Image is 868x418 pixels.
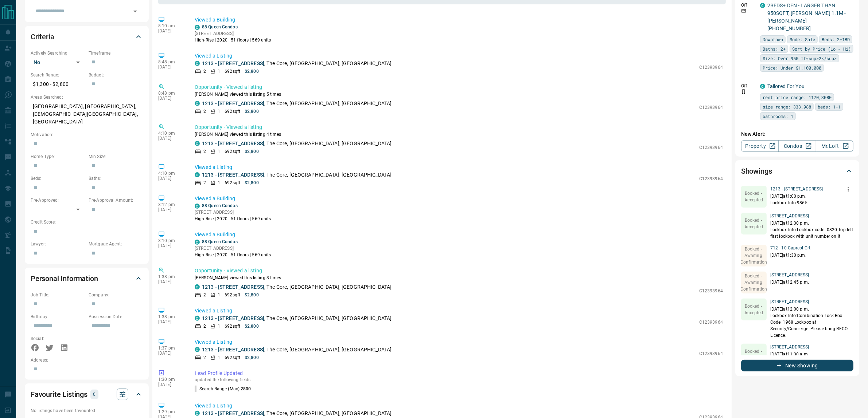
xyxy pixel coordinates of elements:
p: [DATE] at 1:30 p.m. [770,252,810,259]
div: condos.ca [195,411,200,416]
p: Lockbox Info: Lockbox code: 0820 Top left first lockbox with unit number on it [770,226,853,240]
a: 88 Queen Condos [202,239,238,244]
p: Opportunity - Viewed a listing [195,83,723,91]
p: 1 [218,292,220,298]
p: [DATE] [158,96,184,101]
div: Criteria [31,28,143,46]
a: 1213 - [STREET_ADDRESS] [202,347,264,352]
p: 1:38 pm [158,274,184,279]
p: [DATE] [158,243,184,248]
p: [DATE] at 12:45 p.m. [770,279,809,285]
p: Viewed a Listing [195,338,723,346]
a: 1213 - [STREET_ADDRESS] [202,284,264,290]
p: [PERSON_NAME] viewed this listing 5 times [195,91,723,98]
div: condos.ca [195,204,200,209]
a: Tailored For You [767,83,805,89]
p: 692 sqft [225,323,240,330]
a: 1213 - [STREET_ADDRESS] [202,410,264,416]
p: 1:29 pm [158,409,184,414]
p: Viewed a Listing [195,52,723,60]
p: High-Rise | 2020 | 51 floors | 569 units [195,216,271,222]
p: Beds: [31,175,85,182]
div: No [31,56,85,68]
p: Pre-Approved: [31,197,85,204]
p: Lockbox Info: 9865 [770,200,823,206]
p: 0 [93,390,96,398]
p: Booked - Awaiting Confirmation [740,246,767,265]
p: Booked - Awaiting Confirmation [740,273,767,292]
p: [DATE] [158,319,184,324]
p: 2 [203,68,206,75]
p: [DATE] [158,351,184,356]
a: Property [741,140,779,152]
h2: Personal Information [31,273,98,284]
p: [STREET_ADDRESS] [195,209,271,216]
p: 1:38 pm [158,314,184,319]
p: 1:30 pm [158,377,184,382]
svg: Push Notification Only [741,89,746,94]
span: Beds: 2+1BD [822,36,850,43]
p: Booked - Accepted [741,303,767,316]
p: Viewed a Building [195,195,723,202]
span: Sort by Price (Lo - Hi) [792,45,851,52]
div: condos.ca [195,61,200,66]
span: size range: 333,988 [763,103,811,110]
a: 88 Queen Condos [202,203,238,208]
p: [DATE] [158,279,184,284]
p: 2 [203,323,206,330]
a: 1213 - [STREET_ADDRESS] [202,172,264,178]
p: , The Core, [GEOGRAPHIC_DATA], [GEOGRAPHIC_DATA] [202,346,392,354]
p: 692 sqft [225,180,240,186]
p: Lead Profile Updated [195,370,723,377]
p: 4:10 pm [158,171,184,176]
span: 2800 [241,386,251,391]
h2: Showings [741,165,772,177]
p: Motivation: [31,131,143,138]
span: beds: 1-1 [818,103,841,110]
h2: Criteria [31,31,54,43]
p: $2,800 [245,148,259,155]
p: New Alert: [741,130,853,138]
p: Off [741,2,756,8]
div: Personal Information [31,270,143,287]
p: Company: [89,292,143,298]
p: [DATE] [158,64,184,70]
p: Possession Date: [89,313,143,320]
p: , The Core, [GEOGRAPHIC_DATA], [GEOGRAPHIC_DATA] [202,100,392,107]
div: condos.ca [195,240,200,245]
div: condos.ca [760,3,765,8]
p: $2,800 [245,323,259,330]
p: [STREET_ADDRESS] [195,30,271,37]
p: $2,800 [245,354,259,361]
p: [PERSON_NAME] viewed this listing 4 times [195,131,723,138]
p: [STREET_ADDRESS] [770,213,853,219]
p: , The Core, [GEOGRAPHIC_DATA], [GEOGRAPHIC_DATA] [202,315,392,322]
p: C12393964 [699,319,723,326]
p: 2 [203,354,206,361]
p: $2,800 [245,180,259,186]
p: 692 sqft [225,148,240,155]
a: 1213 - [STREET_ADDRESS] [202,60,264,66]
p: Home Type: [31,153,85,160]
p: 3:12 pm [158,202,184,207]
p: 8:48 pm [158,59,184,64]
p: 692 sqft [225,354,240,361]
p: $2,800 [245,68,259,75]
p: $2,800 [245,108,259,115]
p: [DATE] at 12:30 p.m. [770,220,853,226]
p: Booked - Accepted [741,348,767,361]
p: Viewed a Building [195,16,723,24]
p: Search Range: [31,72,85,78]
p: [DATE] at 1:00 p.m. [770,193,823,200]
p: , The Core, [GEOGRAPHIC_DATA], [GEOGRAPHIC_DATA] [202,60,392,67]
p: C12393964 [699,288,723,294]
p: Off [741,83,756,89]
p: Actively Searching: [31,50,85,56]
a: 2BEDS+ DEN - LARGER THAN 950SQFT, [PERSON_NAME] 1.1M - [PERSON_NAME] [PHONE_NUMBER] [767,3,846,31]
span: Mode: Sale [790,36,815,43]
p: Areas Searched: [31,94,143,100]
p: Social: [31,335,85,342]
svg: Email [741,8,746,13]
p: C12393964 [699,144,723,151]
a: Mr.Loft [816,140,853,152]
